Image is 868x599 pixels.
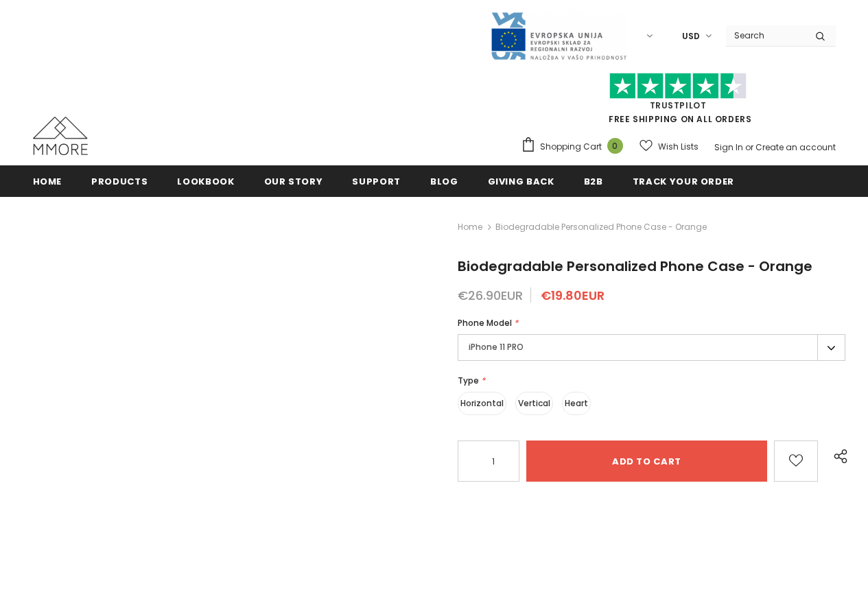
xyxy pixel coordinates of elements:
[430,175,458,188] span: Blog
[640,134,699,158] a: Wish Lists
[458,392,506,415] label: Horizontal
[633,175,734,188] span: Track your order
[458,375,479,386] span: Type
[91,165,148,196] a: Products
[714,141,743,153] a: Sign In
[515,392,553,415] label: Vertical
[633,165,734,196] a: Track your order
[609,73,747,99] img: Trust Pilot Stars
[430,165,458,196] a: Blog
[658,140,699,154] span: Wish Lists
[458,219,482,235] a: Home
[607,138,623,154] span: 0
[177,175,234,188] span: Lookbook
[541,287,605,304] span: €19.80EUR
[745,141,753,153] span: or
[584,175,603,188] span: B2B
[458,257,812,276] span: Biodegradable Personalized Phone Case - Orange
[755,141,836,153] a: Create an account
[526,441,767,482] input: Add to cart
[33,165,62,196] a: Home
[650,99,707,111] a: Trustpilot
[521,79,836,125] span: FREE SHIPPING ON ALL ORDERS
[264,175,323,188] span: Our Story
[352,165,401,196] a: support
[584,165,603,196] a: B2B
[33,117,88,155] img: MMORE Cases
[488,175,554,188] span: Giving back
[33,175,62,188] span: Home
[91,175,148,188] span: Products
[562,392,591,415] label: Heart
[521,137,630,157] a: Shopping Cart 0
[726,25,805,45] input: Search Site
[488,165,554,196] a: Giving back
[490,11,627,61] img: Javni Razpis
[458,334,845,361] label: iPhone 11 PRO
[352,175,401,188] span: support
[540,140,602,154] span: Shopping Cart
[490,30,627,41] a: Javni Razpis
[495,219,707,235] span: Biodegradable Personalized Phone Case - Orange
[458,317,512,329] span: Phone Model
[458,287,523,304] span: €26.90EUR
[682,30,700,43] span: USD
[264,165,323,196] a: Our Story
[177,165,234,196] a: Lookbook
